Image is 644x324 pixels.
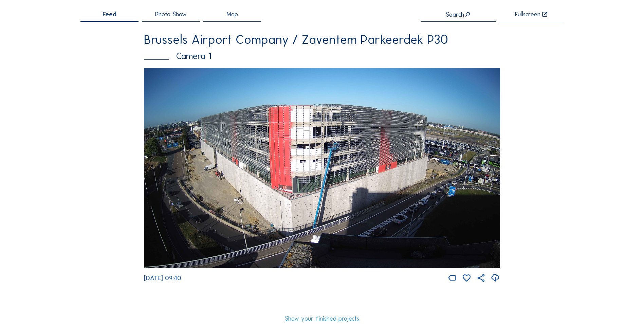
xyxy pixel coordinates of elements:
span: [DATE] 09:40 [144,274,181,282]
div: Fullscreen [515,11,540,18]
a: Show your finished projects [285,316,359,322]
span: Map [226,11,238,18]
div: Brussels Airport Company / Zaventem Parkeerdek P30 [144,33,500,46]
img: Image [144,68,500,268]
span: Feed [103,11,116,18]
div: Camera 1 [144,52,500,60]
span: Photo Show [155,11,187,18]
